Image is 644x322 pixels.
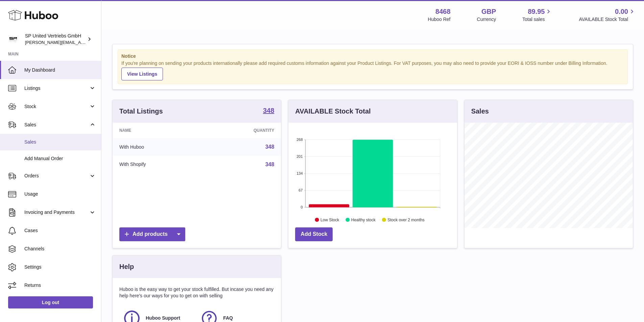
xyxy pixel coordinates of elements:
span: Listings [24,85,89,92]
span: Usage [24,191,96,197]
span: My Dashboard [24,67,96,73]
h3: Help [119,262,134,271]
span: Stock [24,103,89,110]
th: Quantity [204,123,281,138]
span: Channels [24,246,96,252]
text: Low Stock [320,217,339,222]
strong: GBP [481,7,496,16]
strong: 348 [263,107,274,114]
th: Name [113,123,204,138]
div: SP United Vertriebs GmbH [25,33,86,46]
span: [PERSON_NAME][EMAIL_ADDRESS][DOMAIN_NAME] [25,40,136,45]
span: Huboo Support [146,315,180,321]
h3: Total Listings [119,107,163,116]
text: 201 [296,154,303,158]
a: Add Stock [295,227,333,241]
div: Huboo Ref [428,16,451,23]
span: AVAILABLE Stock Total [579,16,636,23]
td: With Shopify [113,156,204,173]
span: Add Manual Order [24,155,96,162]
text: Healthy stock [351,217,376,222]
text: 134 [296,171,303,175]
a: View Listings [121,68,163,80]
strong: 8468 [435,7,451,16]
strong: Notice [121,53,624,59]
img: tim@sp-united.com [8,34,18,44]
a: 89.95 Total sales [522,7,552,23]
span: Invoicing and Payments [24,209,89,216]
span: Total sales [522,16,552,23]
a: Log out [8,296,93,308]
span: Cases [24,227,96,234]
div: Currency [477,16,496,23]
p: Huboo is the easy way to get your stock fulfilled. But incase you need any help here's our ways f... [119,286,274,299]
span: Settings [24,264,96,270]
text: 268 [296,138,303,142]
h3: Sales [471,107,489,116]
a: 348 [265,162,275,167]
div: If you're planning on sending your products internationally please add required customs informati... [121,60,624,80]
h3: AVAILABLE Stock Total [295,107,371,116]
span: FAQ [223,315,233,321]
text: Stock over 2 months [388,217,425,222]
span: Returns [24,282,96,289]
span: Sales [24,122,89,128]
span: Orders [24,173,89,179]
a: 0.00 AVAILABLE Stock Total [579,7,636,23]
a: 348 [263,107,274,115]
text: 0 [301,205,303,209]
text: 67 [299,188,303,192]
span: 89.95 [528,7,545,16]
span: 0.00 [615,7,628,16]
td: With Huboo [113,138,204,156]
span: Sales [24,139,96,145]
a: Add products [119,227,185,241]
a: 348 [265,144,275,150]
